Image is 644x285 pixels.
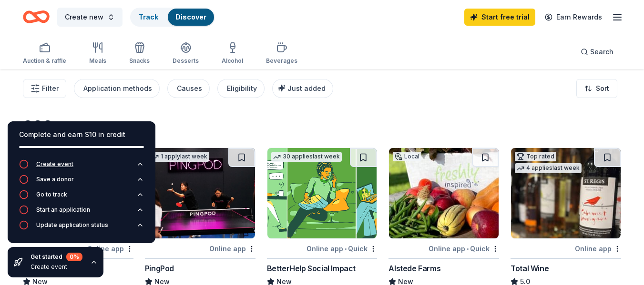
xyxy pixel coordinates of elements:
div: Online app Quick [307,243,377,255]
button: TrackDiscover [130,8,215,27]
a: Discover [175,13,206,21]
img: Image for PingPod [145,148,255,238]
div: BetterHelp Social Impact [267,263,356,274]
div: Save a donor [36,176,74,183]
button: Search [573,42,621,61]
div: Meals [89,57,106,65]
div: Local [393,152,421,161]
span: Filter [42,83,59,94]
div: Create event [36,160,73,168]
div: Online app [575,243,621,255]
div: Auction & raffle [23,57,66,65]
div: Eligibility [227,83,257,94]
img: Image for BetterHelp Social Impact [267,148,377,238]
div: Complete and earn $10 in credit [19,129,144,140]
div: Online app [209,243,256,255]
a: Earn Rewards [539,9,608,26]
div: 1 apply last week [149,152,209,162]
img: Image for Total Wine [511,148,621,238]
img: Image for Alstede Farms [389,148,499,238]
div: 4 applies last week [515,163,582,173]
div: Beverages [266,57,297,65]
div: Snacks [129,57,150,65]
a: Home [23,6,50,28]
button: Go to track [19,190,144,205]
div: Causes [177,83,202,94]
span: Create new [65,11,103,23]
button: Sort [576,79,617,98]
button: Update application status [19,220,144,236]
button: Just added [272,79,333,98]
div: Online app Quick [429,243,499,255]
button: Application methods [74,79,160,98]
div: Desserts [173,57,199,65]
button: Causes [167,79,210,98]
div: Alstede Farms [388,263,440,274]
button: Auction & raffle [23,38,66,69]
button: Eligibility [217,79,265,98]
a: Track [139,13,158,21]
button: Filter [23,79,66,98]
button: Snacks [129,38,150,69]
a: Start free trial [464,9,535,26]
button: Alcohol [222,38,243,69]
div: Go to track [36,191,67,198]
div: Application methods [83,83,152,94]
button: Save a donor [19,175,144,190]
span: Just added [287,84,326,92]
div: Top rated [515,152,556,161]
button: Start an application [19,205,144,220]
span: Sort [596,83,609,94]
div: Get started [31,253,82,261]
div: Update application status [36,221,108,229]
button: Create new [57,8,123,27]
div: Total Wine [511,263,549,274]
button: Beverages [266,38,297,69]
span: • [345,245,347,253]
button: Meals [89,38,106,69]
div: 0 % [66,253,82,261]
div: Alcohol [222,57,243,65]
div: 30 applies last week [271,152,342,162]
button: Create event [19,159,144,175]
button: Desserts [173,38,199,69]
div: Create event [31,263,82,271]
span: • [467,245,469,253]
span: Search [590,46,613,58]
div: Start an application [36,206,90,214]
